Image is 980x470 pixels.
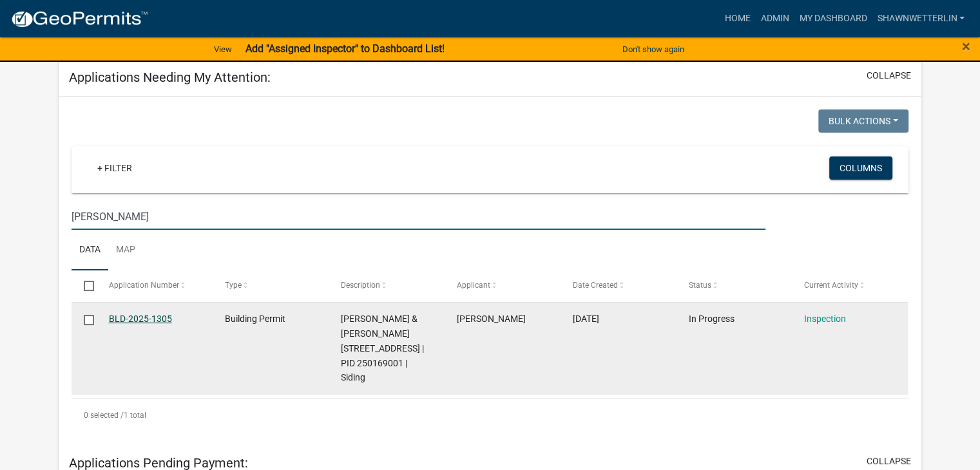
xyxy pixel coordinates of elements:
a: Inspection [804,314,846,324]
span: Shane Collins [456,314,525,324]
button: Columns [829,156,892,180]
a: BLD-2025-1305 [109,314,172,324]
span: 0 selected / [84,411,124,420]
a: Home [719,6,755,31]
span: Building Permit [225,314,285,324]
datatable-header-cell: Type [212,270,328,301]
a: Map [108,230,143,271]
strong: Add "Assigned Inspector" to Dashboard List! [245,42,444,55]
button: Bulk Actions [818,109,908,133]
div: 1 total [72,399,908,431]
button: Don't show again [617,39,689,60]
span: Application Number [109,281,179,290]
span: × [962,37,970,55]
div: collapse [59,97,921,444]
datatable-header-cell: Date Created [560,270,676,301]
datatable-header-cell: Status [676,270,792,301]
input: Search for applications [72,203,765,230]
span: Type [225,281,242,290]
a: Data [72,230,108,271]
button: collapse [867,455,911,468]
span: Description [341,281,380,290]
datatable-header-cell: Current Activity [792,270,908,301]
a: Admin [755,6,794,31]
span: Applicant [456,281,490,290]
a: My Dashboard [794,6,872,31]
a: + Filter [87,156,142,180]
span: Status [688,281,711,290]
span: Current Activity [804,281,858,290]
h5: Applications Needing My Attention: [69,70,271,85]
button: Close [962,39,970,54]
datatable-header-cell: Application Number [96,270,212,301]
span: 08/11/2025 [572,314,599,324]
a: View [209,39,237,60]
datatable-header-cell: Select [72,270,96,301]
span: Date Created [572,281,617,290]
span: PETRY, BRIAN & JENNIFER 625 2ND ST N, Houston County | PID 250169001 | Siding [341,314,424,382]
button: collapse [867,69,911,82]
datatable-header-cell: Description [328,270,444,301]
datatable-header-cell: Applicant [444,270,560,301]
a: ShawnWetterlin [872,6,970,31]
span: In Progress [688,314,734,324]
